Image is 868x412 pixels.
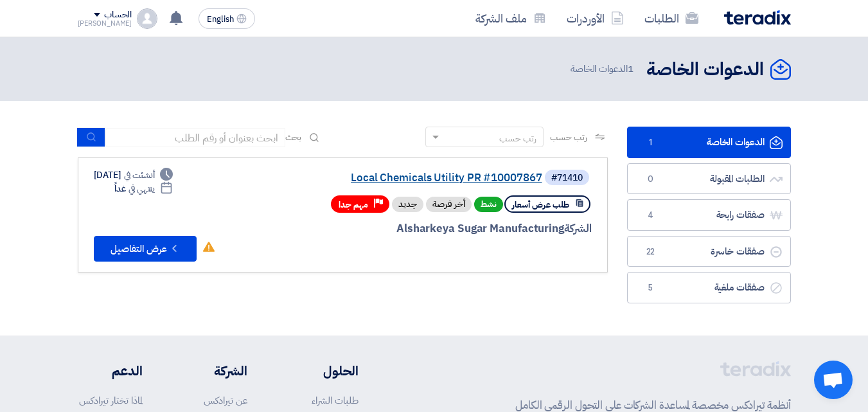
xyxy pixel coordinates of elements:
[627,199,791,231] a: صفقات رابحة4
[571,62,636,76] span: الدعوات الخاصة
[199,8,255,29] button: English
[312,393,359,408] a: طلبات الشراء
[124,168,155,182] span: أنشئت في
[628,62,633,76] span: 1
[627,163,791,195] a: الطلبات المقبولة0
[551,174,583,183] div: #71410
[634,3,709,33] a: الطلبات
[499,132,536,145] div: رتب حسب
[627,127,791,158] a: الدعوات الخاصة1
[646,57,764,82] h2: الدعوات الخاصة
[285,172,542,184] a: Local Chemicals Utility PR #10007867
[104,10,132,21] div: الحساب
[643,209,659,222] span: 4
[643,173,659,186] span: 0
[204,393,247,408] a: عن تيرادكس
[207,15,234,24] span: English
[78,361,143,381] li: الدعم
[643,246,659,258] span: 22
[474,197,503,212] span: نشط
[128,182,155,195] span: ينتهي في
[426,197,472,212] div: أخر فرصة
[627,236,791,267] a: صفقات خاسرة22
[465,3,556,33] a: ملف الشركة
[627,272,791,303] a: صفقات ملغية5
[339,199,368,211] span: مهم جدا
[286,361,359,381] li: الحلول
[550,130,587,144] span: رتب حسب
[114,182,173,195] div: غداً
[643,282,659,294] span: 5
[78,20,132,27] div: [PERSON_NAME]
[94,168,173,182] div: [DATE]
[564,220,592,237] span: الشركة
[137,8,157,29] img: profile_test.png
[814,361,853,399] div: Open chat
[283,220,592,237] div: Alsharkeya Sugar Manufacturing
[512,199,569,211] span: طلب عرض أسعار
[392,197,423,212] div: جديد
[556,3,634,33] a: الأوردرات
[181,361,247,381] li: الشركة
[724,10,791,25] img: Teradix logo
[94,236,197,262] button: عرض التفاصيل
[79,393,143,408] a: لماذا تختار تيرادكس
[105,128,285,147] input: ابحث بعنوان أو رقم الطلب
[285,130,302,144] span: بحث
[643,136,659,149] span: 1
